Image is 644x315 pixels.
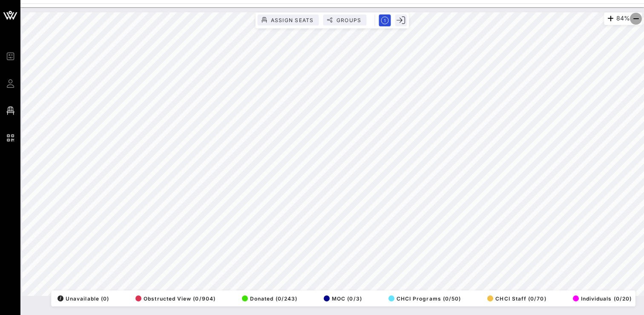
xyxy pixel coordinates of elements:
button: Donated (0/243) [239,292,297,304]
span: Obstructed View (0/904) [135,295,216,302]
span: Groups [336,17,362,23]
button: Assign Seats [258,14,319,26]
div: / [57,295,63,301]
span: Unavailable (0) [57,295,109,302]
span: MOC (0/3) [324,295,362,302]
button: CHCI Staff (0/70) [485,292,546,304]
span: CHCI Programs (0/50) [388,295,461,302]
button: Groups [323,14,367,26]
button: /Unavailable (0) [55,292,109,304]
span: CHCI Staff (0/70) [487,295,546,302]
button: MOC (0/3) [321,292,362,304]
button: Obstructed View (0/904) [133,292,216,304]
button: Individuals (0/20) [570,292,632,304]
span: Assign Seats [270,17,314,23]
span: Donated (0/243) [242,295,297,302]
span: Individuals (0/20) [573,295,632,302]
button: CHCI Programs (0/50) [386,292,461,304]
div: 84% [604,12,642,25]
